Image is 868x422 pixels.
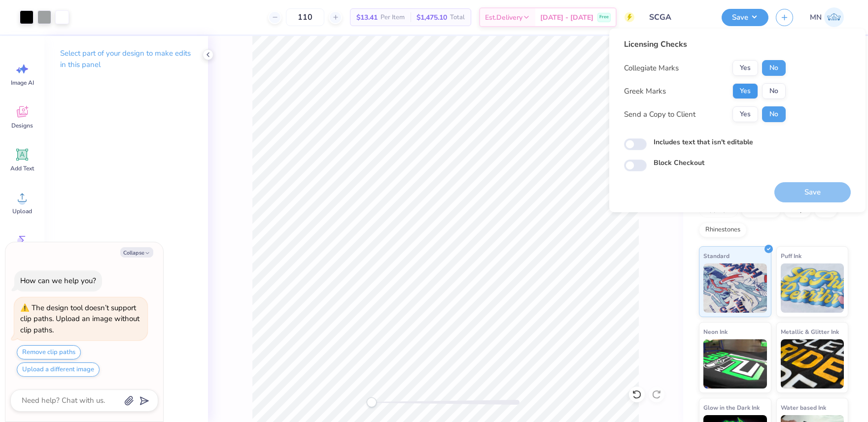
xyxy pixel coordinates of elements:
img: Puff Ink [781,263,844,313]
button: Yes [732,106,758,122]
span: Metallic & Glitter Ink [781,326,839,337]
span: $1,475.10 [417,12,447,23]
div: How can we help you? [20,276,96,286]
span: Upload [12,207,32,215]
div: Collegiate Marks [624,63,679,74]
span: [DATE] - [DATE] [540,12,593,23]
div: Rhinestones [699,223,747,237]
span: Puff Ink [781,251,801,261]
button: Yes [732,60,758,76]
button: Upload a different image [17,362,100,377]
span: Designs [11,122,33,130]
span: MN [810,12,822,23]
span: Image AI [11,79,34,87]
div: Accessibility label [367,397,377,407]
span: Est. Delivery [485,12,522,23]
button: No [762,106,786,122]
span: Neon Ink [703,326,728,337]
span: Standard [703,251,729,261]
img: Neon Ink [703,339,767,389]
p: Select part of your design to make edits in this panel [60,48,192,70]
label: Includes text that isn't editable [654,137,753,147]
div: Greek Marks [624,86,666,97]
button: Save [722,9,768,26]
span: Water based Ink [781,402,826,413]
button: Yes [732,83,758,99]
span: $13.41 [356,12,378,23]
div: Licensing Checks [624,38,786,50]
img: Metallic & Glitter Ink [781,339,844,389]
img: Mark Navarro [824,7,844,27]
div: Send a Copy to Client [624,109,695,120]
span: Free [599,14,609,21]
button: Collapse [120,247,153,258]
button: No [762,60,786,76]
button: Remove clip paths [17,345,81,359]
span: Add Text [10,164,34,172]
span: Per Item [381,12,405,23]
label: Block Checkout [654,158,704,168]
span: Glow in the Dark Ink [703,402,760,413]
input: – – [286,8,324,26]
img: Standard [703,263,767,313]
div: The design tool doesn’t support clip paths. Upload an image without clip paths. [20,303,139,335]
input: Untitled Design [642,7,714,27]
span: Total [450,12,465,23]
a: MN [805,7,848,27]
button: No [762,83,786,99]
